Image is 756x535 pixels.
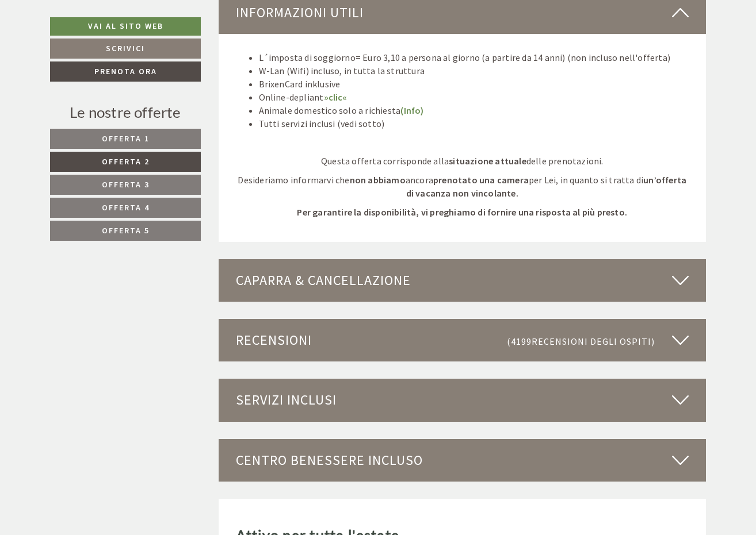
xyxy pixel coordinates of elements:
[9,32,180,67] div: Buon giorno, come possiamo aiutarla?
[102,179,150,190] span: Offerta 3
[219,439,707,482] div: Centro benessere incluso
[297,206,627,218] strong: Per garantire la disponibilità, vi preghiamo di fornire una risposta al più presto.
[259,91,689,104] li: Online-depliant
[259,78,689,91] li: BrixenCard inklusive
[219,379,707,421] div: Servizi inclusi
[18,56,174,64] small: 22:10
[259,104,689,117] li: Animale domestico solo a richiesta
[18,34,174,43] div: [GEOGRAPHIC_DATA]
[406,174,687,199] strong: un’offerta di vacanza non vincolante.
[50,39,201,59] a: Scrivici
[102,156,150,167] span: Offerta 2
[507,336,655,347] small: (4199 )
[449,155,526,167] strong: situazione attuale
[350,174,406,186] strong: non abbiamo
[50,61,201,82] a: Prenota ora
[50,17,201,36] a: Vai al sito web
[203,9,250,29] div: giovedì
[236,155,689,168] p: Questa offerta corrisponde alla delle prenotazioni.
[102,202,150,213] span: Offerta 4
[102,133,150,144] span: Offerta 1
[324,91,348,103] a: »clic«
[259,64,689,78] li: W-Lan (Wifi) incluso, in tutta la struttura
[433,174,529,186] strong: prenotato una camera
[259,117,689,130] li: Tutti servizi inclusi (vedi sotto)
[395,303,453,323] button: Invia
[259,51,689,64] li: L´imposta di soggiorno= Euro 3,10 a persona al giorno (a partire da 14 anni) (non incluso nell'of...
[236,174,689,200] p: Desideriamo informarvi che ancora per Lei, in quanto si tratta di
[400,105,423,116] a: (Info)
[50,102,201,123] div: Le nostre offerte
[102,225,150,236] span: Offerta 5
[219,259,707,302] div: Caparra & cancellazione
[532,336,651,347] span: Recensioni degli ospiti
[219,319,707,361] div: Recensioni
